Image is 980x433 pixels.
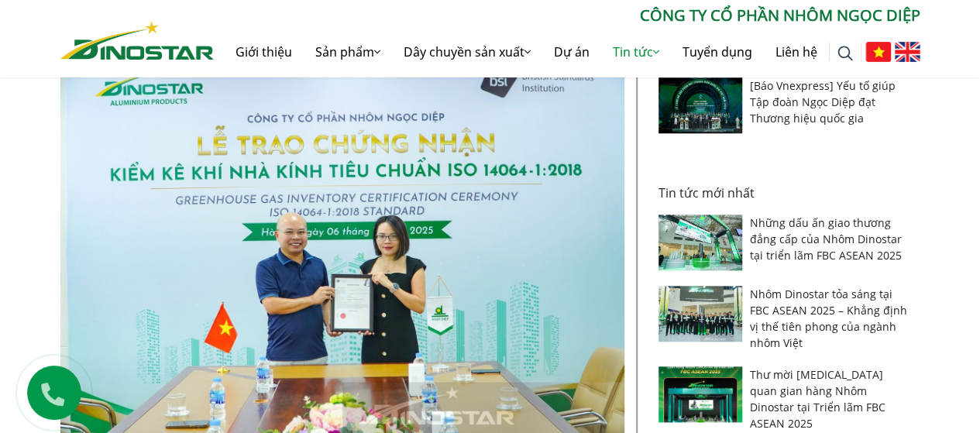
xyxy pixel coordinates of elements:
img: Tiếng Việt [865,42,891,62]
img: [Báo Vnexpress] Yếu tố giúp Tập đoàn Ngọc Diệp đạt Thương hiệu quốc gia [658,77,743,133]
a: Giới thiệu [224,27,304,77]
a: Dự án [542,27,601,77]
a: Nhôm Dinostar tỏa sáng tại FBC ASEAN 2025 – Khẳng định vị thế tiên phong của ngành nhôm Việt [750,287,907,350]
p: CÔNG TY CỔ PHẦN NHÔM NGỌC DIỆP [214,4,920,27]
img: Nhôm Dinostar tỏa sáng tại FBC ASEAN 2025 – Khẳng định vị thế tiên phong của ngành nhôm Việt [658,286,743,342]
a: [Báo Vnexpress] Yếu tố giúp Tập đoàn Ngọc Diệp đạt Thương hiệu quốc gia [750,78,896,125]
a: Những dấu ấn giao thương đẳng cấp của Nhôm Dinostar tại triển lãm FBC ASEAN 2025 [750,215,902,263]
img: Những dấu ấn giao thương đẳng cấp của Nhôm Dinostar tại triển lãm FBC ASEAN 2025 [658,215,743,270]
img: English [895,42,920,62]
a: Dây chuyền sản xuất [392,27,542,77]
img: Nhôm Dinostar [60,21,214,60]
a: Thư mời [MEDICAL_DATA] quan gian hàng Nhôm Dinostar tại Triển lãm FBC ASEAN 2025 [750,367,885,431]
a: Liên hệ [764,27,829,77]
a: Tin tức [601,27,671,77]
a: Sản phẩm [304,27,392,77]
p: Tin tức mới nhất [658,184,911,202]
a: Tuyển dụng [671,27,764,77]
img: Thư mời tham quan gian hàng Nhôm Dinostar tại Triển lãm FBC ASEAN 2025 [658,366,743,422]
img: search [837,46,853,61]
